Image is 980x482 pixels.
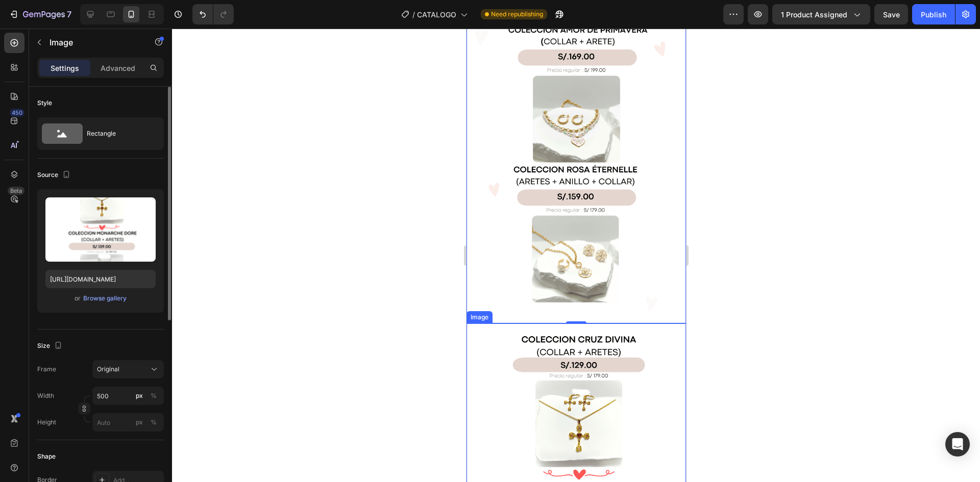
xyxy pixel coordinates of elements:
div: px [136,418,143,427]
span: Save [883,10,900,19]
span: Need republishing [491,10,543,19]
input: px% [92,387,164,405]
div: 450 [10,109,24,117]
button: 1 product assigned [772,4,870,24]
button: Publish [912,4,955,24]
span: 1 product assigned [781,9,847,20]
input: px% [92,413,164,432]
span: / [412,9,415,20]
iframe: Design area [467,29,686,482]
img: preview-image [45,197,156,262]
p: 7 [67,8,71,20]
button: % [133,416,145,428]
div: Source [37,168,72,182]
div: Browse gallery [83,294,127,303]
label: Frame [37,365,56,374]
div: Style [37,98,52,108]
p: Settings [51,63,79,73]
div: px [136,391,143,400]
input: https://example.com/image.jpg [45,270,156,288]
span: Original [97,365,119,374]
button: px [148,416,160,428]
div: Open Intercom Messenger [945,432,970,456]
button: px [148,390,160,402]
span: or [75,292,81,305]
p: Advanced [101,63,135,73]
p: Image [50,36,136,48]
button: % [133,390,145,402]
div: Undo/Redo [192,4,234,24]
div: Shape [37,452,56,461]
button: Save [874,4,908,24]
div: Rectangle [87,122,149,145]
button: Browse gallery [83,293,127,303]
div: % [151,391,157,400]
div: Size [37,339,64,353]
span: CATALOGO [417,9,456,20]
label: Width [37,391,54,400]
div: Beta [8,187,24,195]
div: % [151,418,157,427]
div: Publish [921,9,946,20]
button: 7 [4,4,76,24]
button: Original [92,360,164,378]
label: Height [37,418,56,427]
